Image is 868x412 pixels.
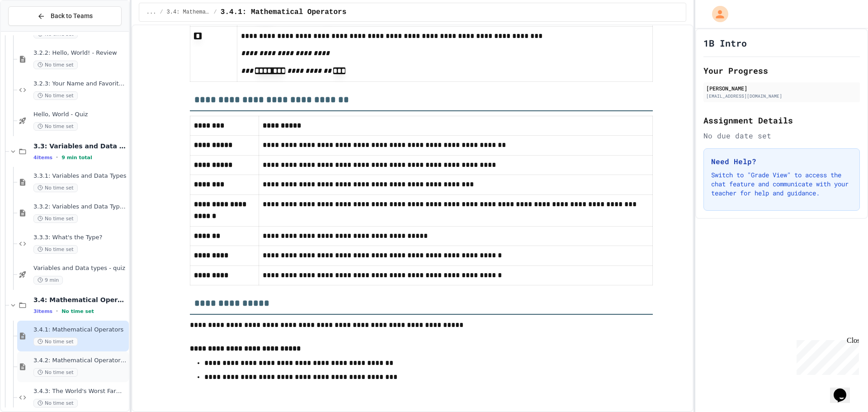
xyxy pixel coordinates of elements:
[56,154,58,161] span: •
[33,368,78,377] span: No time set
[33,308,52,314] span: 3 items
[33,203,127,211] span: 3.3.2: Variables and Data Types - Review
[56,308,58,315] span: •
[33,276,63,284] span: 9 min
[706,93,857,99] div: [EMAIL_ADDRESS][DOMAIN_NAME]
[703,114,860,127] h2: Assignment Details
[711,170,852,198] p: Switch to "Grade View" to access the chat feature and communicate with your teacher for help and ...
[214,9,217,16] span: /
[33,142,127,150] span: 3.3: Variables and Data Types
[61,308,94,314] span: No time set
[221,7,346,18] span: 3.4.1: Mathematical Operators
[33,155,52,161] span: 4 items
[8,6,122,26] button: Back to Teams
[33,357,127,365] span: 3.4.2: Mathematical Operators - Review
[33,234,127,242] span: 3.3.3: What's the Type?
[4,4,62,57] div: Chat with us now!Close
[711,156,852,167] h3: Need Help?
[33,388,127,395] span: 3.4.3: The World's Worst Farmers Market
[33,80,127,88] span: 3.2.3: Your Name and Favorite Movie
[33,296,127,304] span: 3.4: Mathematical Operators
[33,49,127,57] span: 3.2.2: Hello, World! - Review
[33,172,127,180] span: 3.3.1: Variables and Data Types
[703,37,747,49] h1: 1B Intro
[793,336,859,375] iframe: chat widget
[160,9,163,16] span: /
[33,214,78,223] span: No time set
[703,4,731,24] div: My Account
[33,61,78,69] span: No time set
[33,184,78,192] span: No time set
[61,155,92,161] span: 9 min total
[706,84,857,92] div: [PERSON_NAME]
[830,376,859,403] iframe: chat widget
[33,265,127,272] span: Variables and Data types - quiz
[33,122,78,131] span: No time set
[703,130,860,141] div: No due date set
[51,11,93,21] span: Back to Teams
[33,326,127,334] span: 3.4.1: Mathematical Operators
[33,337,78,346] span: No time set
[33,399,78,407] span: No time set
[167,9,210,16] span: 3.4: Mathematical Operators
[33,111,127,118] span: Hello, World - Quiz
[146,9,156,16] span: ...
[33,245,78,254] span: No time set
[703,64,860,77] h2: Your Progress
[33,91,78,100] span: No time set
